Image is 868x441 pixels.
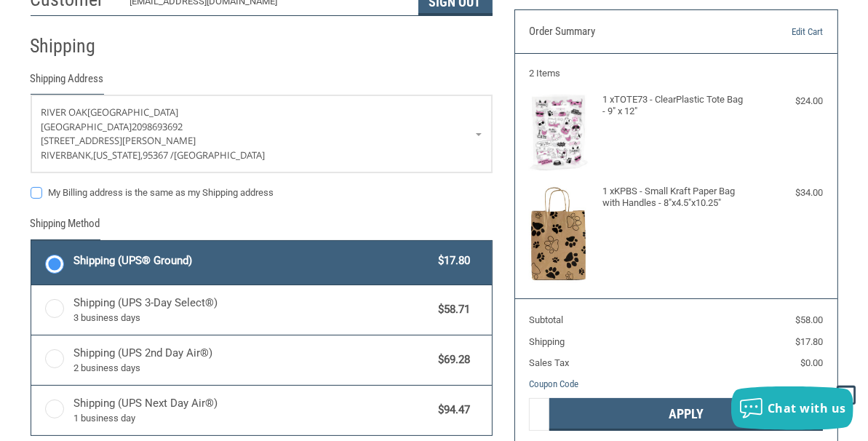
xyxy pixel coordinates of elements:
[602,186,746,210] h4: 1 x KPBS - Small Kraft Paper Bag with Handles - 8"x4.5"x10.25"
[94,148,143,162] span: [US_STATE],
[768,400,846,416] span: Chat with us
[795,314,823,325] span: $58.00
[431,402,471,418] span: $94.47
[41,134,196,147] span: [STREET_ADDRESS][PERSON_NAME]
[73,395,431,426] span: Shipping (UPS Next Day Air®)
[795,336,823,347] span: $17.80
[73,295,431,325] span: Shipping (UPS 3-Day Select®)
[749,186,823,200] div: $34.00
[529,398,549,431] input: Gift Certificate or Coupon Code
[728,25,823,39] a: Edit Cart
[431,351,471,368] span: $69.28
[73,253,431,269] span: Shipping (UPS® Ground)
[749,94,823,108] div: $24.00
[529,68,823,79] h3: 2 Items
[132,120,183,133] span: 2098693692
[431,253,471,269] span: $17.80
[175,148,266,162] span: [GEOGRAPHIC_DATA]
[529,378,578,389] a: Coupon Code
[31,215,100,239] legend: Shipping Method
[88,106,179,119] span: [GEOGRAPHIC_DATA]
[529,25,728,39] h3: Order Summary
[529,357,569,368] span: Sales Tax
[73,361,431,376] span: 2 business days
[73,345,431,376] span: Shipping (UPS 2nd Day Air®)
[73,411,431,426] span: 1 business day
[731,386,853,430] button: Chat with us
[529,336,565,347] span: Shipping
[800,357,823,368] span: $0.00
[73,311,431,325] span: 3 business days
[31,71,104,95] legend: Shipping Address
[31,34,116,58] h2: Shipping
[549,398,823,431] button: Apply
[431,301,471,318] span: $58.71
[41,106,88,119] span: River Oak
[602,94,746,118] h4: 1 x TOTE73 - ClearPlastic Tote Bag - 9" x 12"
[31,95,492,172] a: Enter or select a different address
[529,314,563,325] span: Subtotal
[31,187,493,199] label: My Billing address is the same as my Shipping address
[41,120,132,133] span: [GEOGRAPHIC_DATA]
[143,148,175,162] span: 95367 /
[41,148,94,162] span: Riverbank,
